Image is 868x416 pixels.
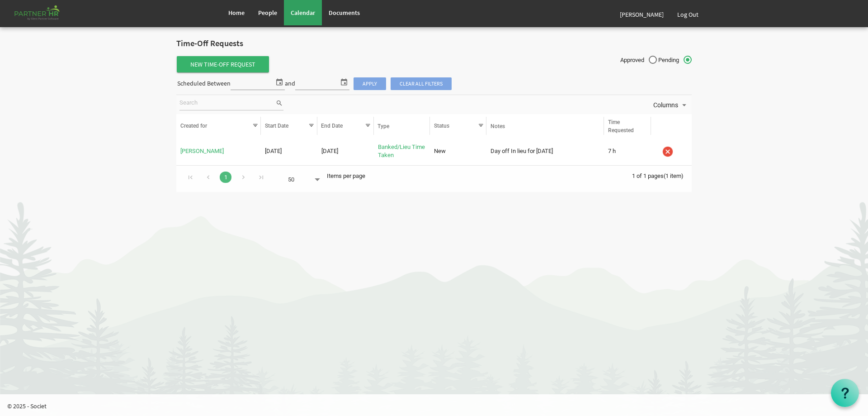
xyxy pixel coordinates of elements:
[228,9,245,17] span: Home
[291,9,315,17] span: Calendar
[7,402,868,411] p: © 2025 - Societ
[178,95,285,114] div: Search
[179,96,275,110] input: Search
[274,76,285,88] span: select
[608,119,634,134] span: Time Requested
[651,140,692,163] td: is template cell column header
[632,166,692,185] div: 1 of 1 pages (1 item)
[176,140,261,163] td: Amy Dugas is template cell column header Created for
[378,143,425,158] a: Banked/Lieu Time Taken
[258,9,277,17] span: People
[327,172,365,179] span: Items per page
[632,172,664,179] span: 1 of 1 pages
[620,56,657,64] span: Approved
[491,123,505,129] span: Notes
[265,123,288,129] span: Start Date
[339,76,349,88] span: select
[237,170,250,183] div: Go to next page
[329,9,360,17] span: Documents
[220,172,231,183] a: Goto Page 1
[377,123,389,129] span: Type
[275,98,283,108] span: search
[184,170,197,183] div: Go to first page
[180,148,224,154] a: [PERSON_NAME]
[321,123,343,129] span: End Date
[613,2,670,27] a: [PERSON_NAME]
[176,39,692,48] h2: Time-Off Requests
[180,123,207,129] span: Created for
[651,95,690,114] div: Columns
[430,140,486,163] td: New column header Status
[434,123,449,129] span: Status
[655,142,680,161] div: Cancel Time-Off Request
[651,99,690,111] button: Columns
[658,56,692,64] span: Pending
[661,145,675,158] img: cancel.png
[374,140,430,163] td: Banked/Lieu Time Taken is template cell column header Type
[391,77,452,90] span: Clear all filters
[202,170,214,183] div: Go to previous page
[652,100,679,111] span: Columns
[176,76,452,92] div: Scheduled Between and
[604,140,651,163] td: 7 h is template cell column header Time Requested
[664,172,684,179] span: (1 item)
[670,2,705,27] a: Log Out
[317,140,374,163] td: 10/25/2025 column header End Date
[177,56,269,72] span: New Time-Off Request
[261,140,317,163] td: 10/25/2025 column header Start Date
[255,170,267,183] div: Go to last page
[354,77,386,90] span: Apply
[486,140,604,163] td: Day off In lieu for Thanksgiving column header Notes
